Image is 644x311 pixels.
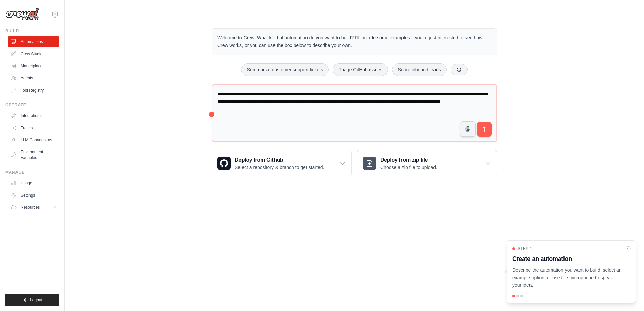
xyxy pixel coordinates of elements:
[21,205,40,210] span: Resources
[5,28,59,34] div: Build
[380,164,437,171] p: Choose a zip file to upload.
[518,246,532,251] span: Step 1
[392,63,447,76] button: Score inbound leads
[8,123,59,133] a: Traces
[380,156,437,164] h3: Deploy from zip file
[8,85,59,96] a: Tool Registry
[8,48,59,59] a: Crew Studio
[30,297,42,303] span: Logout
[8,110,59,121] a: Integrations
[235,164,324,171] p: Select a repository & branch to get started.
[512,266,622,289] p: Describe the automation you want to build, select an example option, or use the microphone to spe...
[8,147,59,163] a: Environment Variables
[5,102,59,108] div: Operate
[5,8,39,21] img: Logo
[8,61,59,71] a: Marketplace
[217,34,491,49] p: Welcome to Crew! What kind of automation do you want to build? I'll include some examples if you'...
[8,190,59,201] a: Settings
[8,73,59,83] a: Agents
[241,63,329,76] button: Summarize customer support tickets
[333,63,388,76] button: Triage GitHub issues
[5,170,59,175] div: Manage
[626,245,632,250] button: Close walkthrough
[235,156,324,164] h3: Deploy from Github
[512,254,622,264] h3: Create an automation
[8,178,59,188] a: Usage
[5,294,59,306] button: Logout
[8,135,59,145] a: LLM Connections
[8,36,59,47] a: Automations
[8,202,59,213] button: Resources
